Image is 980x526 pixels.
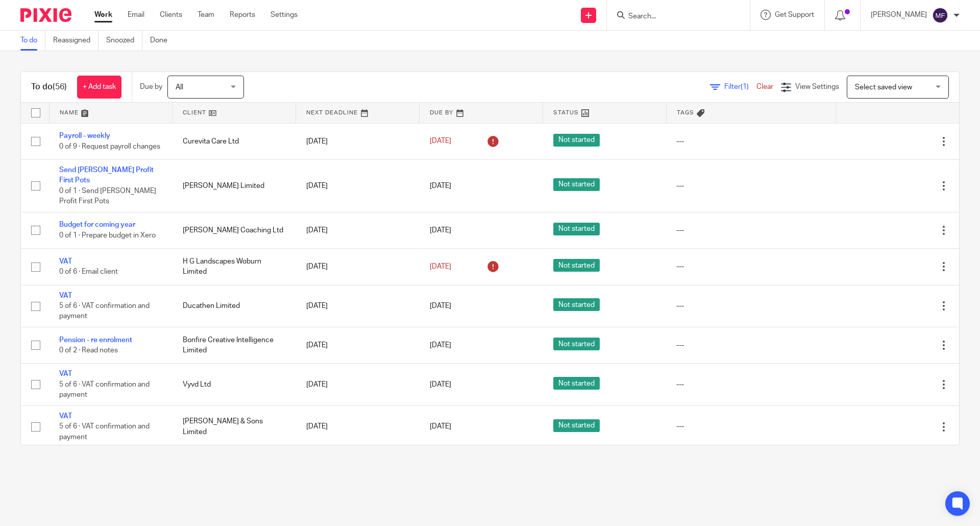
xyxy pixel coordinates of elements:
[140,82,162,92] p: Due by
[106,31,142,51] a: Snoozed
[627,12,719,21] input: Search
[676,261,825,272] div: ---
[59,187,156,205] span: 0 of 1 · Send [PERSON_NAME] Profit First Pots
[59,258,72,265] a: VAT
[59,381,150,399] span: 5 of 6 · VAT confirmation and payment
[296,405,420,447] td: [DATE]
[553,259,600,272] span: Not started
[173,405,296,447] td: [PERSON_NAME] & Sons Limited
[855,84,912,91] span: Select saved view
[59,413,72,420] a: VAT
[553,134,600,147] span: Not started
[173,364,296,405] td: Vyvd Ltd
[553,223,600,235] span: Not started
[430,138,451,145] span: [DATE]
[775,11,814,18] span: Get Support
[676,136,825,147] div: ---
[296,364,420,405] td: [DATE]
[128,10,144,20] a: Email
[676,421,825,432] div: ---
[741,83,749,90] span: (1)
[173,285,296,327] td: Ducathen Limited
[296,123,420,159] td: [DATE]
[296,327,420,364] td: [DATE]
[271,10,298,20] a: Settings
[59,337,132,344] a: Pension - re enrolment
[676,181,825,191] div: ---
[676,379,825,390] div: ---
[59,423,150,441] span: 5 of 6 · VAT confirmation and payment
[430,302,451,309] span: [DATE]
[198,10,214,20] a: Team
[160,10,182,20] a: Clients
[932,7,948,23] img: svg%3E
[53,31,99,51] a: Reassigned
[677,110,694,115] span: Tags
[31,82,67,92] h1: To do
[553,419,600,432] span: Not started
[430,182,451,189] span: [DATE]
[795,83,839,90] span: View Settings
[430,423,451,431] span: [DATE]
[553,298,600,311] span: Not started
[59,132,110,139] a: Payroll - weekly
[676,225,825,235] div: ---
[296,285,420,327] td: [DATE]
[77,76,121,99] a: + Add task
[59,166,154,184] a: Send [PERSON_NAME] Profit First Pots
[676,301,825,311] div: ---
[871,10,927,20] p: [PERSON_NAME]
[296,159,420,212] td: [DATE]
[724,83,756,90] span: Filter
[59,143,160,150] span: 0 of 9 · Request payroll changes
[430,263,451,270] span: [DATE]
[59,232,156,239] span: 0 of 1 · Prepare budget in Xero
[173,249,296,285] td: H G Landscapes Woburn Limited
[430,381,451,388] span: [DATE]
[296,212,420,248] td: [DATE]
[296,249,420,285] td: [DATE]
[59,347,118,354] span: 0 of 2 · Read notes
[230,10,255,20] a: Reports
[20,31,45,51] a: To do
[59,302,150,320] span: 5 of 6 · VAT confirmation and payment
[20,8,71,22] img: Pixie
[676,340,825,350] div: ---
[176,84,183,91] span: All
[553,178,600,191] span: Not started
[94,10,112,20] a: Work
[53,83,67,91] span: (56)
[756,83,773,90] a: Clear
[173,123,296,159] td: Curevita Care Ltd
[430,227,451,234] span: [DATE]
[150,31,175,51] a: Done
[59,268,118,275] span: 0 of 6 · Email client
[173,212,296,248] td: [PERSON_NAME] Coaching Ltd
[173,327,296,364] td: Bonfire Creative Intelligence Limited
[173,159,296,212] td: [PERSON_NAME] Limited
[59,370,72,377] a: VAT
[59,292,72,299] a: VAT
[59,221,135,228] a: Budget for coming year
[553,338,600,350] span: Not started
[430,342,451,349] span: [DATE]
[553,377,600,390] span: Not started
